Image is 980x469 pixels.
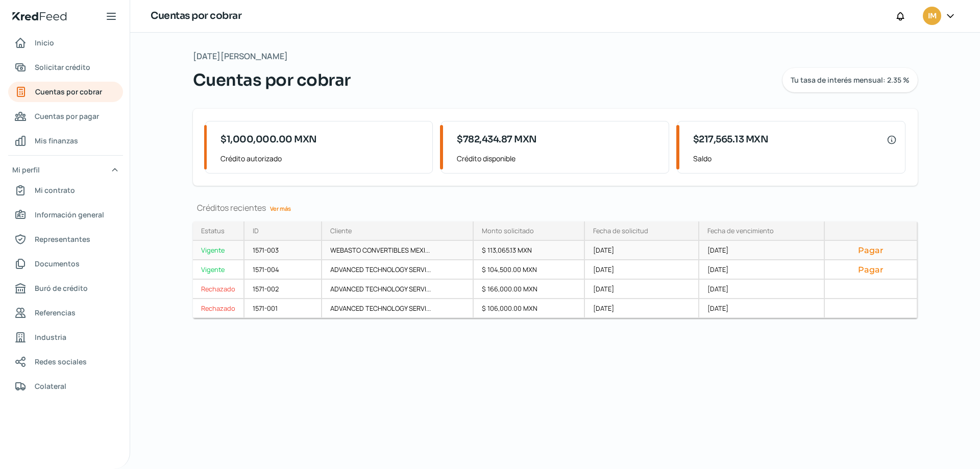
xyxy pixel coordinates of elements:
[244,280,322,299] div: 1571-002
[8,254,123,274] a: Documentos
[8,303,123,323] a: Referencias
[833,245,909,255] button: Pagar
[35,184,75,196] span: Mi contrato
[8,106,123,127] a: Cuentas por pagar
[35,208,104,221] span: Información general
[151,9,241,23] h1: Cuentas por cobrar
[322,260,474,280] div: ADVANCED TECHNOLOGY SERVI...
[8,57,123,78] a: Solicitar crédito
[220,152,424,165] span: Crédito autorizado
[457,133,537,146] span: $782,434.87 MXN
[35,110,99,122] span: Cuentas por pagar
[244,260,322,280] div: 1571-004
[474,241,585,260] div: $ 113,065.13 MXN
[8,82,123,102] a: Cuentas por cobrar
[193,299,244,318] a: Rechazado
[8,131,123,151] a: Mis finanzas
[201,226,225,235] div: Estatus
[699,241,825,260] div: [DATE]
[322,299,474,318] div: ADVANCED TECHNOLOGY SERVI...
[8,33,123,53] a: Inicio
[8,180,123,201] a: Mi contrato
[585,241,699,260] div: [DATE]
[693,133,769,146] span: $217,565.13 MXN
[8,205,123,225] a: Información general
[8,376,123,397] a: Colateral
[474,299,585,318] div: $ 106,000.00 MXN
[474,260,585,280] div: $ 104,500.00 MXN
[8,352,123,372] a: Redes sociales
[693,152,897,165] span: Saldo
[193,202,918,213] div: Créditos recientes
[12,163,40,176] span: Mi perfil
[193,241,244,260] a: Vigente
[833,264,909,275] button: Pagar
[791,77,910,84] span: Tu tasa de interés mensual: 2.35 %
[585,260,699,280] div: [DATE]
[193,68,351,92] span: Cuentas por cobrar
[585,299,699,318] div: [DATE]
[928,10,936,22] span: IM
[330,226,352,235] div: Cliente
[593,226,648,235] div: Fecha de solicitud
[474,280,585,299] div: $ 166,000.00 MXN
[220,133,317,146] span: $1,000,000.00 MXN
[193,260,244,280] a: Vigente
[8,229,123,250] a: Representantes
[35,306,76,319] span: Referencias
[482,226,534,235] div: Monto solicitado
[8,327,123,348] a: Industria
[244,299,322,318] div: 1571-001
[35,85,102,98] span: Cuentas por cobrar
[193,49,288,64] span: [DATE][PERSON_NAME]
[322,280,474,299] div: ADVANCED TECHNOLOGY SERVI...
[35,257,80,270] span: Documentos
[35,355,87,368] span: Redes sociales
[8,278,123,299] a: Buró de crédito
[699,280,825,299] div: [DATE]
[707,226,774,235] div: Fecha de vencimiento
[266,201,295,216] a: Ver más
[35,36,54,49] span: Inicio
[253,226,259,235] div: ID
[35,134,78,147] span: Mis finanzas
[699,260,825,280] div: [DATE]
[35,233,90,245] span: Representantes
[244,241,322,260] div: 1571-003
[35,282,88,294] span: Buró de crédito
[35,380,66,392] span: Colateral
[35,61,90,73] span: Solicitar crédito
[322,241,474,260] div: WEBASTO CONVERTIBLES MEXI...
[699,299,825,318] div: [DATE]
[457,152,660,165] span: Crédito disponible
[35,331,66,343] span: Industria
[585,280,699,299] div: [DATE]
[193,280,244,299] a: Rechazado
